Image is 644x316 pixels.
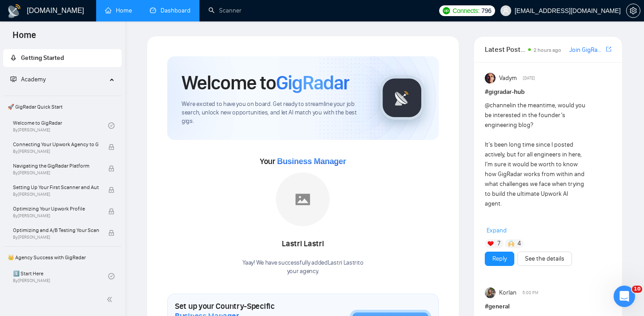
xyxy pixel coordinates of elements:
a: Reply [492,254,507,264]
div: Lastri Lastri [242,236,363,252]
span: By [PERSON_NAME] [13,170,99,176]
p: your agency . [242,267,363,276]
span: check-circle [108,273,114,279]
span: 4 [517,239,521,248]
h1: # general [485,302,611,312]
span: Navigating the GigRadar Platform [13,161,99,170]
span: lock [108,165,114,172]
span: 5:00 PM [522,289,538,297]
span: user [503,8,509,14]
span: Latest Posts from the GigRadar Community [485,44,525,55]
span: Academy [21,76,46,83]
a: homeHome [105,7,132,14]
span: Academy [10,76,46,83]
span: Connecting Your Upwork Agency to GigRadar [13,140,99,149]
a: 1️⃣ Start HereBy[PERSON_NAME] [13,266,108,286]
span: lock [108,208,114,215]
span: double-left [106,295,115,304]
button: Reply [485,252,514,266]
a: Join GigRadar Slack Community [569,45,604,55]
span: fund-projection-screen [10,76,17,82]
span: Optimizing Your Upwork Profile [13,204,99,213]
span: 10 [632,286,642,293]
img: upwork-logo.png [443,7,450,14]
span: export [606,46,611,53]
button: See the details [517,252,572,266]
span: GigRadar [276,71,349,95]
span: setting [627,7,640,14]
a: Welcome to GigRadarBy[PERSON_NAME] [13,116,108,135]
span: check-circle [108,122,114,129]
span: 7 [497,239,500,248]
span: 🚀 GigRadar Quick Start [4,98,121,116]
span: We're excited to have you on board. Get ready to streamline your job search, unlock new opportuni... [182,100,365,126]
span: Korlan [499,288,517,298]
img: placeholder.png [276,173,330,226]
span: By [PERSON_NAME] [13,235,99,240]
span: By [PERSON_NAME] [13,213,99,219]
span: Vadym [499,73,517,83]
h1: # gigradar-hub [485,87,611,97]
button: setting [626,4,640,18]
a: searchScanner [208,7,241,14]
a: dashboardDashboard [150,7,191,14]
span: lock [108,230,114,236]
span: 👑 Agency Success with GigRadar [4,249,121,266]
a: See the details [525,254,564,264]
span: Expand [487,227,507,234]
span: Home [5,29,43,47]
span: rocket [10,55,17,61]
span: lock [108,187,114,193]
a: export [606,45,611,54]
img: ❤️ [487,240,494,247]
img: gigradar-logo.png [380,76,424,120]
span: Setting Up Your First Scanner and Auto-Bidder [13,183,99,192]
span: @channel [485,101,511,109]
span: 2 hours ago [534,47,561,53]
span: 796 [481,6,491,16]
img: Korlan [485,287,496,298]
h1: Welcome to [182,71,349,95]
iframe: Intercom live chat [614,286,635,307]
span: Your [260,156,346,166]
img: logo [7,4,21,18]
div: Yaay! We have successfully added Lastri Lastri to [242,259,363,276]
img: 🙌 [508,240,514,247]
img: Vadym [485,73,496,84]
span: Getting Started [21,54,64,62]
span: [DATE] [523,74,535,82]
span: By [PERSON_NAME] [13,149,99,154]
span: By [PERSON_NAME] [13,192,99,197]
a: setting [626,7,640,14]
span: lock [108,144,114,150]
li: Getting Started [3,49,122,67]
span: Business Manager [277,157,346,166]
span: Optimizing and A/B Testing Your Scanner for Better Results [13,226,99,235]
span: Connects: [453,6,479,16]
